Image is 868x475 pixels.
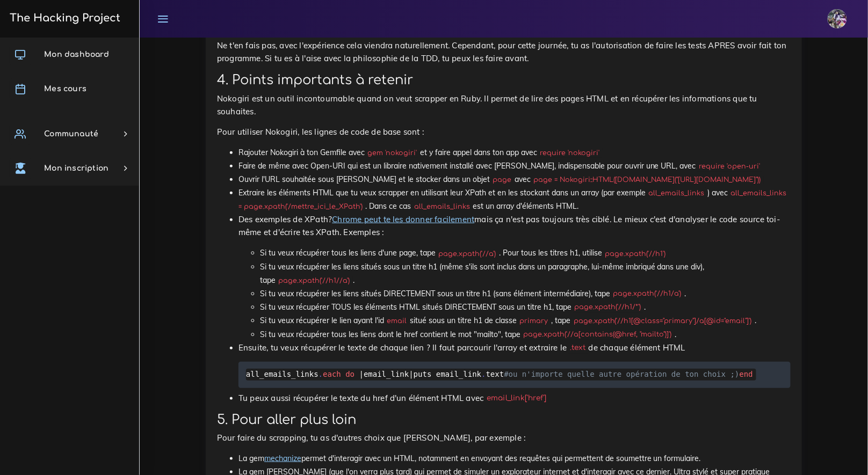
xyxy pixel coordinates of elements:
[409,370,413,379] span: |
[610,289,684,299] code: page.xpath('//h1/a')
[260,246,791,260] li: Si tu veux récupérer tous les liens d'une page, tape . Pour tous les titres h1, utilise
[217,412,791,428] h2: 5. Pour aller plus loin
[411,201,473,212] code: all_emails_links
[365,148,420,158] code: gem 'nokogiri'
[238,159,791,173] li: Faire de même avec Open-URI qui est un libraire nativement installé avec [PERSON_NAME], indispens...
[238,173,791,186] li: Ouvrir l'URL souhaitée sous [PERSON_NAME] et le stocker dans un objet avec
[238,213,791,239] p: Des exemples de XPath? mais ça n'est pas toujours très ciblé. Le mieux c'est d'analyser le code s...
[44,85,86,93] span: Mes cours
[217,39,791,65] p: Ne t'en fais pas, avec l'expérience cela viendra naturellement. Cependant, pour cette journée, tu...
[264,454,301,463] a: mechanize
[332,214,474,224] a: Chrome peut te les donner facilement
[260,260,791,287] li: Si tu veux récupérer les liens situés sous un titre h1 (même s'ils sont inclus dans un paragraphe...
[602,249,669,259] code: page.xpath('//h1')
[436,249,499,259] code: page.xpath('//a')
[570,316,755,327] code: page.xpath('//h1[@class="primary"]/a[@id="email"]')
[740,370,753,379] span: end
[646,188,707,199] code: all_emails_links
[276,275,353,286] code: page.xpath('//h1//a')
[572,302,644,313] code: page.xpath('//h1/*')
[323,370,341,379] span: each
[238,392,791,405] p: Tu peux aussi récupérer le texte du href d'un élément HTML avec
[490,174,515,185] code: page
[44,50,109,59] span: Mon dashboard
[319,370,323,379] span: .
[217,126,791,138] p: Pour utiliser Nokogiri, les lignes de code de base sont :
[481,370,486,379] span: .
[537,148,603,158] code: require 'nokogiri'
[345,370,355,379] span: do
[567,342,589,354] code: .text
[484,393,550,404] code: email_link['href']
[6,12,120,24] h3: The Hacking Project
[217,432,791,444] p: Pour faire du scrapping, tu as d'autres choix que [PERSON_NAME], par exemple :
[44,130,98,138] span: Communauté
[246,369,756,381] code: all_emails_links email_link puts email_link text
[384,316,410,327] code: email
[359,370,364,379] span: |
[260,287,791,301] li: Si tu veux récupérer les liens situés DIRECTEMENT sous un titre h1 (sans élément intermédiaire), ...
[531,174,764,185] code: page = Nokogiri::HTML([DOMAIN_NAME]("[URL][DOMAIN_NAME]"))
[520,330,675,340] code: page.xpath('//a[contains(@href, "mailto")]')
[260,301,791,314] li: Si tu veux récupérer TOUS les éléments HTML situés DIRECTEMENT sous un titre h1, tape .
[238,186,791,213] li: Extraire les éléments HTML que tu veux scrapper en utilisant leur XPath et en les stockant dans u...
[517,316,551,327] code: primary
[504,370,740,379] span: #ou n'importe quelle autre opération de ton choix ;)
[260,314,791,327] li: Si tu veux récupérer le lien ayant l'id situé sous un titre h1 de classe , tape .
[828,9,847,28] img: eg54bupqcshyolnhdacp.jpg
[238,146,791,159] li: Rajouter Nokogiri à ton Gemfile avec et y faire appel dans ton app avec
[44,164,108,172] span: Mon inscription
[696,161,763,172] code: require 'open-uri'
[238,341,791,354] p: Ensuite, tu veux récupérer le texte de chaque lien ? Il faut parcourir l'array et extraire le de ...
[217,72,791,88] h2: 4. Points importants à retenir
[260,328,791,341] li: Si tu veux récupérer tous les liens dont le href contient le mot "mailto", tape .
[217,92,791,118] p: Nokogiri est un outil incontournable quand on veut scrapper en Ruby. Il permet de lire des pages ...
[238,452,791,465] li: La gem permet d'interagir avec un HTML, notamment en envoyant des requêtes qui permettent de soum...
